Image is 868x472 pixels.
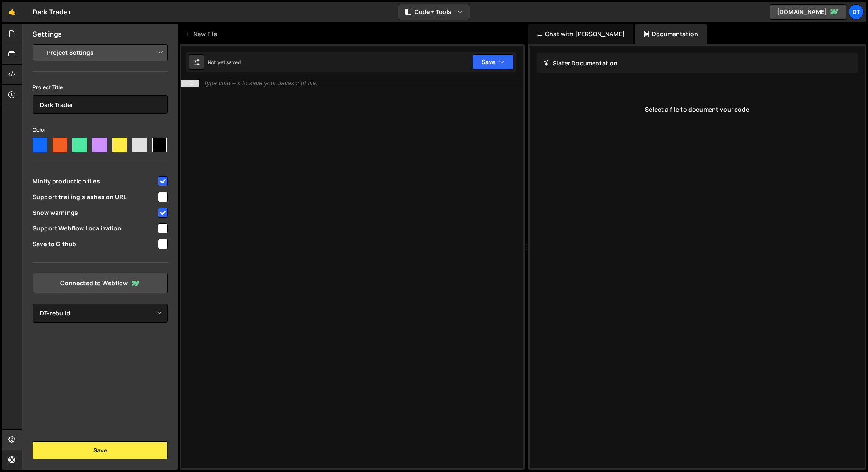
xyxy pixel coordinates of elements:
[537,93,858,126] div: Select a file to document your code
[203,80,317,87] div: Type cmd + s to save your Javascript file.
[2,2,22,22] a: 🤙
[33,95,168,114] input: Project name
[181,80,199,87] div: 1
[185,30,220,38] div: New File
[33,7,71,17] div: Dark Trader
[33,193,156,201] span: Support trailing slashes on URL
[33,126,46,134] label: Color
[208,59,241,66] div: Not yet saved
[528,24,633,44] div: Chat with [PERSON_NAME]
[543,59,618,67] h2: Slater Documentation
[33,273,168,293] a: Connected to Webflow
[635,24,707,44] div: Documentation
[770,4,846,20] a: [DOMAIN_NAME]
[33,83,63,92] label: Project Title
[33,177,156,185] span: Minify production files
[33,441,168,459] button: Save
[33,208,156,217] span: Show warnings
[33,29,62,39] h2: Settings
[849,4,864,20] a: DT
[33,240,156,248] span: Save to Github
[33,224,156,233] span: Support Webflow Localization
[473,54,514,70] button: Save
[398,4,470,20] button: Code + Tools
